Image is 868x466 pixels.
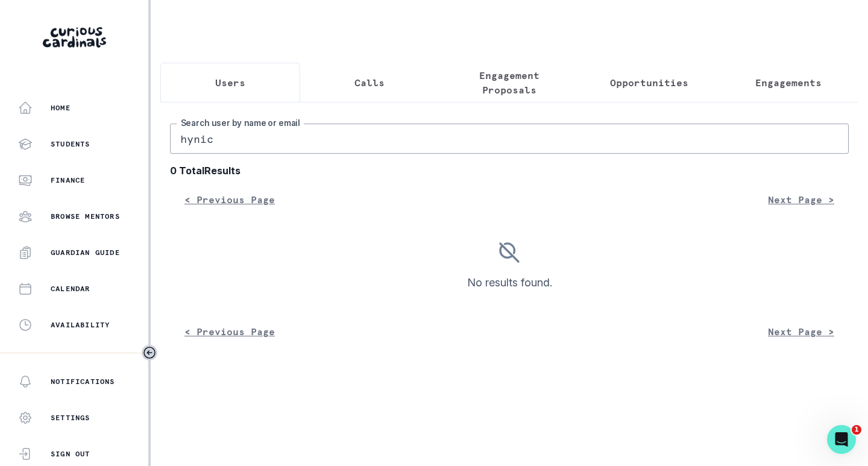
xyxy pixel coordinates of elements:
p: Browse Mentors [51,212,120,221]
p: Calendar [51,284,90,294]
button: Next Page > [753,320,849,344]
iframe: Intercom live chat [827,425,856,454]
p: Engagement Proposals [450,68,569,97]
p: Sign Out [51,449,90,459]
p: Engagements [755,75,822,90]
p: Students [51,139,90,149]
button: Toggle sidebar [142,345,157,361]
p: Availability [51,320,110,330]
p: Users [215,75,245,90]
p: No results found. [467,274,552,291]
p: Notifications [51,377,115,386]
p: Calls [354,75,385,90]
button: < Previous Page [170,187,289,212]
button: < Previous Page [170,320,289,344]
button: Next Page > [753,187,849,212]
p: Opportunities [610,75,688,90]
span: 1 [852,425,861,435]
img: Curious Cardinals Logo [43,27,106,48]
p: Finance [51,175,85,185]
p: Home [51,103,71,113]
p: Guardian Guide [51,248,120,257]
b: 0 Total Results [170,163,849,178]
p: Settings [51,413,90,423]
